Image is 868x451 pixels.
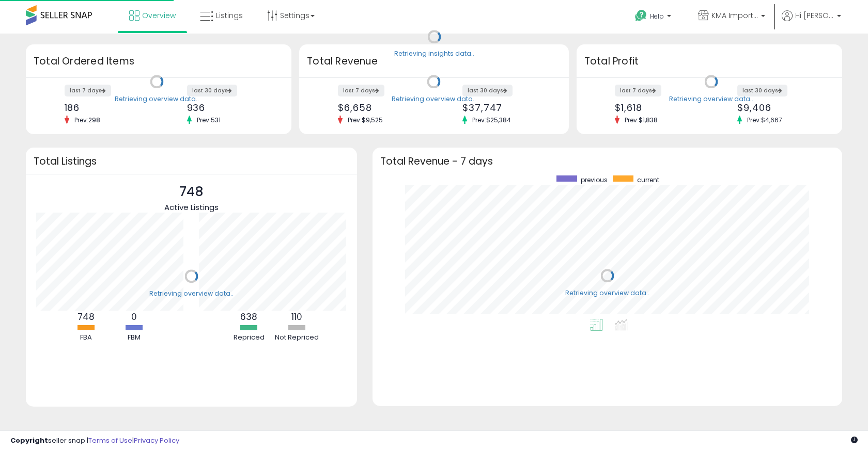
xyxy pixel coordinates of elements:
[142,10,176,21] span: Overview
[149,289,234,298] div: Retrieving overview data..
[782,10,841,34] a: Hi [PERSON_NAME]
[669,94,753,104] div: Retrieving overview data..
[216,10,243,21] span: Listings
[634,9,647,22] i: Get Help
[711,10,758,21] span: KMA Imports- US
[134,436,179,445] a: Privacy Policy
[627,2,681,34] a: Help
[88,436,132,445] a: Terms of Use
[392,94,476,104] div: Retrieving overview data..
[650,12,664,21] span: Help
[565,288,649,298] div: Retrieving overview data..
[10,436,48,445] strong: Copyright
[10,436,179,446] div: seller snap | |
[795,10,834,21] span: Hi [PERSON_NAME]
[115,94,199,104] div: Retrieving overview data..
